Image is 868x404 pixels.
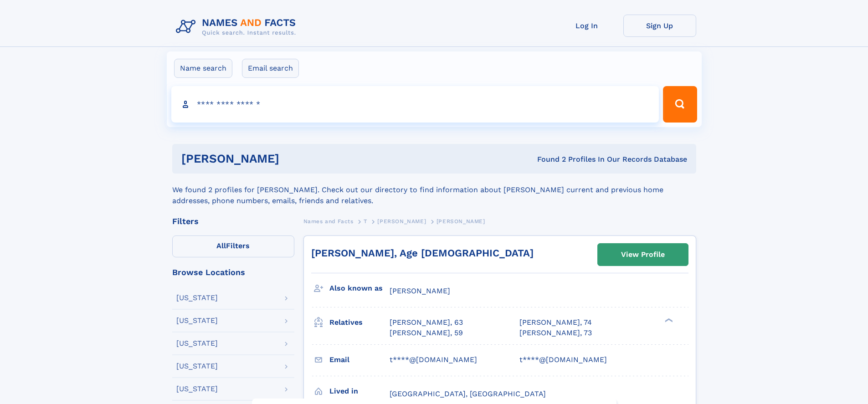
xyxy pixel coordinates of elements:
[172,268,294,276] div: Browse Locations
[176,363,218,370] div: [US_STATE]
[390,317,463,327] a: [PERSON_NAME], 63
[172,217,294,225] div: Filters
[621,244,665,265] div: View Profile
[311,247,534,259] a: [PERSON_NAME], Age [DEMOGRAPHIC_DATA]
[172,174,696,206] div: We found 2 profiles for [PERSON_NAME]. Check out our directory to find information about [PERSON_...
[176,294,218,302] div: [US_STATE]
[364,218,367,225] span: T
[329,352,390,368] h3: Email
[377,218,426,225] span: [PERSON_NAME]
[364,215,367,227] a: T
[176,385,218,393] div: [US_STATE]
[176,317,218,324] div: [US_STATE]
[519,317,592,327] a: [PERSON_NAME], 74
[176,340,218,347] div: [US_STATE]
[408,154,687,164] div: Found 2 Profiles In Our Records Database
[390,389,546,398] span: [GEOGRAPHIC_DATA], [GEOGRAPHIC_DATA]
[216,241,226,250] span: All
[172,15,303,39] img: Logo Names and Facts
[623,15,696,37] a: Sign Up
[171,86,659,123] input: search input
[437,218,485,225] span: [PERSON_NAME]
[329,384,390,399] h3: Lived in
[550,15,623,37] a: Log In
[329,315,390,330] h3: Relatives
[390,286,450,295] span: [PERSON_NAME]
[663,86,697,123] button: Search Button
[598,244,688,266] a: View Profile
[663,317,673,323] div: ❯
[174,59,232,78] label: Name search
[519,328,592,338] a: [PERSON_NAME], 73
[329,281,390,296] h3: Also known as
[303,215,354,227] a: Names and Facts
[172,235,294,257] label: Filters
[390,328,463,338] a: [PERSON_NAME], 59
[242,59,299,78] label: Email search
[377,215,426,227] a: [PERSON_NAME]
[181,153,408,164] h1: [PERSON_NAME]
